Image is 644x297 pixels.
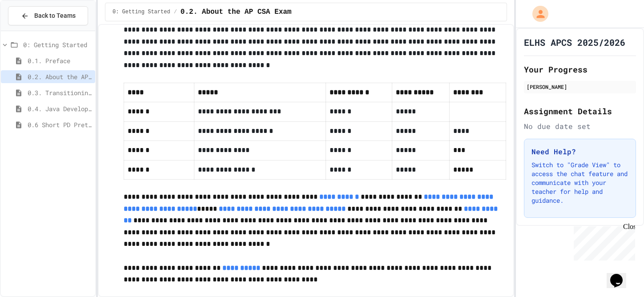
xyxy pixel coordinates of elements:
[607,261,635,288] iframe: chat widget
[523,4,551,24] div: My Account
[28,88,92,97] span: 0.3. Transitioning from AP CSP to AP CSA
[524,36,625,48] h1: ELHS APCS 2025/2026
[34,11,76,20] span: Back to Teams
[28,72,92,81] span: 0.2. About the AP CSA Exam
[531,146,628,157] h3: Need Help?
[28,56,92,65] span: 0.1. Preface
[570,223,635,261] iframe: chat widget
[174,8,177,16] span: /
[28,104,92,113] span: 0.4. Java Development Environments
[23,40,92,49] span: 0: Getting Started
[181,7,292,17] span: 0.2. About the AP CSA Exam
[524,121,636,132] div: No due date set
[113,8,170,16] span: 0: Getting Started
[8,6,88,25] button: Back to Teams
[531,161,628,205] p: Switch to "Grade View" to access the chat feature and communicate with your teacher for help and ...
[524,63,636,76] h2: Your Progress
[28,120,92,129] span: 0.6 Short PD Pretest
[527,83,633,91] div: [PERSON_NAME]
[524,105,636,117] h2: Assignment Details
[4,4,61,56] div: Chat with us now!Close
